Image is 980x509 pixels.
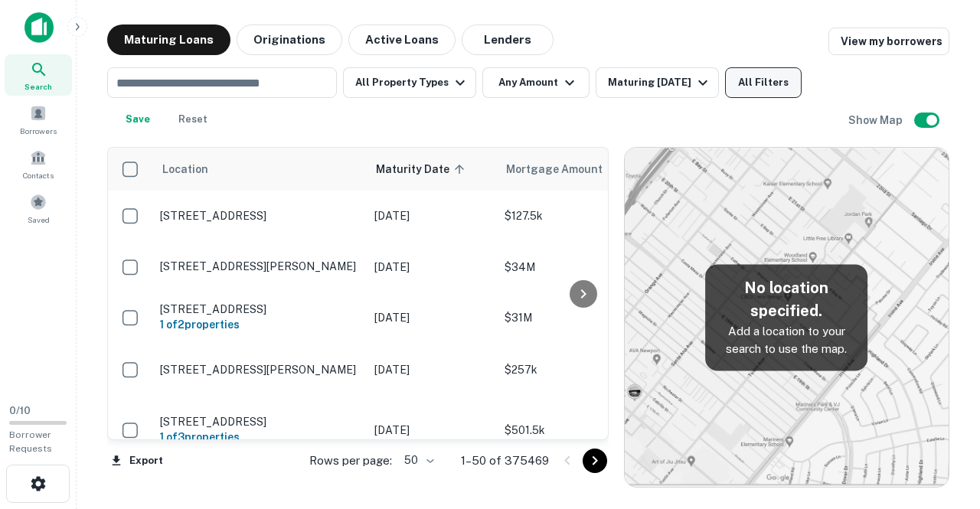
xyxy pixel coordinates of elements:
[107,449,167,472] button: Export
[505,309,658,326] p: $31M
[903,387,980,460] iframe: Chat Widget
[9,405,31,416] span: 0 / 10
[160,316,359,333] h6: 1 of 2 properties
[5,54,72,96] a: Search
[343,67,476,98] button: All Property Types
[367,148,497,191] th: Maturity Date
[505,422,658,439] p: $501.5k
[506,160,622,178] span: Mortgage Amount
[160,209,359,223] p: [STREET_ADDRESS]
[107,24,230,55] button: Maturing Loans
[160,302,359,316] p: [STREET_ADDRESS]
[505,361,658,378] p: $257k
[160,363,359,377] p: [STREET_ADDRESS][PERSON_NAME]
[5,188,72,229] a: Saved
[309,452,392,470] p: Rows per page:
[160,259,359,273] p: [STREET_ADDRESS][PERSON_NAME]
[162,160,208,178] span: Location
[608,73,712,92] div: Maturing [DATE]
[9,429,52,454] span: Borrower Requests
[374,422,489,439] p: [DATE]
[374,309,489,326] p: [DATE]
[725,67,802,98] button: All Filters
[376,160,469,178] span: Maturity Date
[596,67,719,98] button: Maturing [DATE]
[717,276,855,322] h5: No location specified.
[462,24,554,55] button: Lenders
[348,24,456,55] button: Active Loans
[505,259,658,276] p: $34M
[237,24,342,55] button: Originations
[160,429,359,445] h6: 1 of 3 properties
[160,415,359,429] p: [STREET_ADDRESS]
[482,67,590,98] button: Any Amount
[113,104,162,135] button: Save your search to get updates of matches that match your search criteria.
[828,28,949,55] a: View my borrowers
[152,148,367,191] th: Location
[20,125,57,137] span: Borrowers
[625,148,949,487] img: map-placeholder.webp
[374,361,489,378] p: [DATE]
[497,148,665,191] th: Mortgage Amount
[24,12,54,43] img: capitalize-icon.png
[398,449,436,471] div: 50
[583,449,607,473] button: Go to next page
[23,169,54,181] span: Contacts
[374,259,489,276] p: [DATE]
[28,214,50,226] span: Saved
[461,452,549,470] p: 1–50 of 375469
[505,207,658,224] p: $127.5k
[848,112,905,129] h6: Show Map
[5,99,72,140] a: Borrowers
[168,104,217,135] button: Reset
[5,143,72,184] a: Contacts
[717,322,855,358] p: Add a location to your search to use the map.
[374,207,489,224] p: [DATE]
[24,80,52,93] span: Search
